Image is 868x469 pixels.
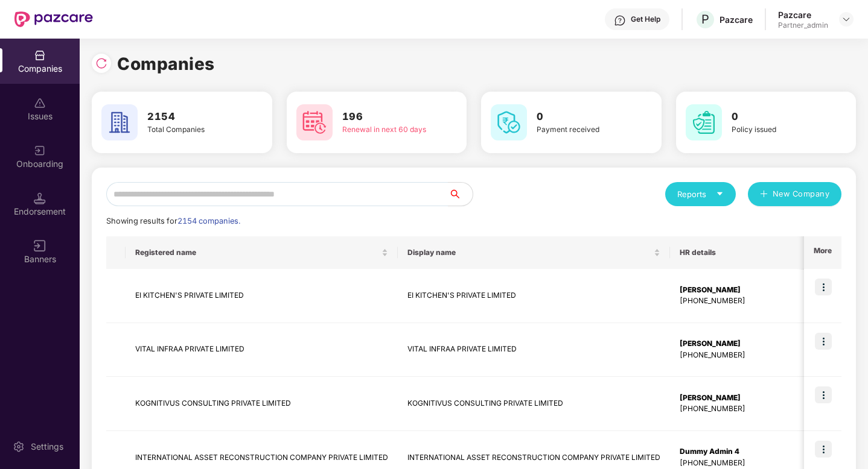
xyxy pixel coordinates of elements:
[407,248,651,257] span: Display name
[614,14,626,27] img: svg+xml;base64,PHN2ZyBpZD0iSGVscC0zMngzMiIgeG1sbnM9Imh0dHA6Ly93d3cudzMub3JnLzIwMDAvc3ZnIiB3aWR0aD...
[106,216,240,225] span: Showing results for
[398,377,670,431] td: KOGNITIVUS CONSULTING PRIVATE LIMITED
[815,279,832,295] img: icon
[398,236,670,269] th: Display name
[342,124,432,136] div: Renewal in next 60 days
[296,104,333,140] img: svg+xml;base64,PHN2ZyB4bWxucz0iaHR0cDovL3d3dy53My5vcmcvMjAwMC9zdmciIHdpZHRoPSI2MCIgaGVpZ2h0PSI2MC...
[841,14,851,24] img: svg+xml;base64,PHN2ZyBpZD0iRHJvcGRvd24tMzJ4MzIiIHhtbG5zPSJodHRwOi8vd3d3LnczLm9yZy8yMDAwL3N2ZyIgd2...
[680,338,803,350] div: [PERSON_NAME]
[720,14,753,25] div: Pazcare
[126,323,398,377] td: VITAL INFRAA PRIVATE LIMITED
[448,189,473,199] span: search
[773,188,830,200] span: New Company
[680,295,803,307] div: [PHONE_NUMBER]
[680,285,803,296] div: [PERSON_NAME]
[126,377,398,431] td: KOGNITIVUS CONSULTING PRIVATE LIMITED
[701,12,709,27] span: P
[680,392,803,404] div: [PERSON_NAME]
[27,441,67,453] div: Settings
[34,97,46,109] img: svg+xml;base64,PHN2ZyBpZD0iSXNzdWVzX2Rpc2FibGVkIiB4bWxucz0iaHR0cDovL3d3dy53My5vcmcvMjAwMC9zdmciIH...
[804,236,841,269] th: More
[778,9,828,20] div: Pazcare
[398,269,670,323] td: EI KITCHEN'S PRIVATE LIMITED
[34,145,46,157] img: svg+xml;base64,PHN2ZyB3aWR0aD0iMjAiIGhlaWdodD0iMjAiIHZpZXdCb3g9IjAgMCAyMCAyMCIgZmlsbD0ibm9uZSIgeG...
[537,124,627,136] div: Payment received
[815,333,832,350] img: icon
[670,236,813,269] th: HR details
[760,190,768,200] span: plus
[778,20,828,30] div: Partner_admin
[101,104,138,140] img: svg+xml;base64,PHN2ZyB4bWxucz0iaHR0cDovL3d3dy53My5vcmcvMjAwMC9zdmciIHdpZHRoPSI2MCIgaGVpZ2h0PSI2MC...
[680,458,803,469] div: [PHONE_NUMBER]
[34,49,46,61] img: svg+xml;base64,PHN2ZyBpZD0iQ29tcGFuaWVzIiB4bWxucz0iaHR0cDovL3d3dy53My5vcmcvMjAwMC9zdmciIHdpZHRoPS...
[748,182,841,206] button: plusNew Company
[631,14,660,24] div: Get Help
[342,109,432,125] h3: 196
[815,441,832,458] img: icon
[126,236,398,269] th: Registered name
[491,104,527,140] img: svg+xml;base64,PHN2ZyB4bWxucz0iaHR0cDovL3d3dy53My5vcmcvMjAwMC9zdmciIHdpZHRoPSI2MCIgaGVpZ2h0PSI2MC...
[398,323,670,377] td: VITAL INFRAA PRIVATE LIMITED
[13,441,25,453] img: svg+xml;base64,PHN2ZyBpZD0iU2V0dGluZy0yMHgyMCIgeG1sbnM9Imh0dHA6Ly93d3cudzMub3JnLzIwMDAvc3ZnIiB3aW...
[14,11,93,27] img: New Pazcare Logo
[147,124,237,136] div: Total Companies
[537,109,627,125] h3: 0
[95,57,107,69] img: svg+xml;base64,PHN2ZyBpZD0iUmVsb2FkLTMyeDMyIiB4bWxucz0iaHR0cDovL3d3dy53My5vcmcvMjAwMC9zdmciIHdpZH...
[716,190,724,198] span: caret-down
[680,350,803,361] div: [PHONE_NUMBER]
[34,192,46,204] img: svg+xml;base64,PHN2ZyB3aWR0aD0iMTQuNSIgaGVpZ2h0PSIxNC41IiB2aWV3Qm94PSIwIDAgMTYgMTYiIGZpbGw9Im5vbm...
[117,51,215,77] h1: Companies
[177,216,240,225] span: 2154 companies.
[686,104,722,140] img: svg+xml;base64,PHN2ZyB4bWxucz0iaHR0cDovL3d3dy53My5vcmcvMjAwMC9zdmciIHdpZHRoPSI2MCIgaGVpZ2h0PSI2MC...
[135,248,379,257] span: Registered name
[126,269,398,323] td: EI KITCHEN'S PRIVATE LIMITED
[147,109,237,125] h3: 2154
[448,182,473,206] button: search
[732,109,822,125] h3: 0
[680,446,803,458] div: Dummy Admin 4
[680,403,803,415] div: [PHONE_NUMBER]
[677,188,724,200] div: Reports
[34,240,46,252] img: svg+xml;base64,PHN2ZyB3aWR0aD0iMTYiIGhlaWdodD0iMTYiIHZpZXdCb3g9IjAgMCAxNiAxNiIgZmlsbD0ibm9uZSIgeG...
[732,124,822,136] div: Policy issued
[815,386,832,403] img: icon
